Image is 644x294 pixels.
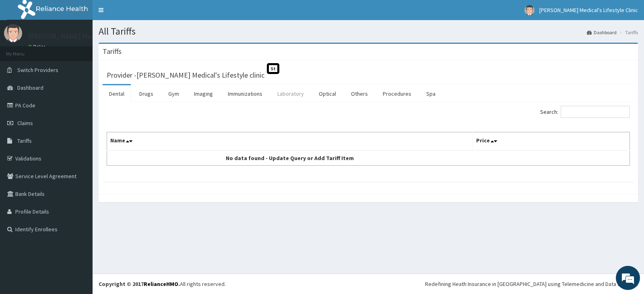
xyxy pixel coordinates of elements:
a: Imaging [188,85,219,102]
a: Optical [312,85,343,102]
img: User Image [4,24,22,42]
th: Name [107,132,473,151]
input: Search: [561,106,630,118]
a: Gym [162,85,186,102]
li: Tariffs [617,29,638,36]
img: User Image [524,5,535,15]
span: [PERSON_NAME] Medical's Lifestyle Clinic [539,6,638,14]
h3: Provider - [PERSON_NAME] Medical's Lifestyle clinic [107,72,264,79]
div: Redefining Heath Insurance in [GEOGRAPHIC_DATA] using Telemedicine and Data Science! [425,280,638,288]
span: St [267,63,279,74]
span: Claims [17,119,33,127]
a: Procedures [376,85,418,102]
a: Others [345,85,374,102]
p: [PERSON_NAME] Medical's Lifestyle Clinic [28,33,160,40]
a: Immunizations [221,85,269,102]
a: Drugs [133,85,160,102]
a: Spa [420,85,442,102]
a: Laboratory [271,85,310,102]
span: Switch Providers [17,66,58,74]
th: Price [473,132,630,151]
a: RelianceHMO [144,280,178,288]
h3: Tariffs [103,48,122,55]
strong: Copyright © 2017 . [99,280,180,288]
td: No data found - Update Query or Add Tariff Item [107,150,473,166]
h1: All Tariffs [99,26,638,37]
a: Dental [103,85,131,102]
a: Dashboard [587,29,617,36]
span: Tariffs [17,137,32,144]
label: Search: [540,106,630,118]
footer: All rights reserved. [93,273,644,294]
span: Dashboard [17,84,43,91]
a: Online [28,44,47,49]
